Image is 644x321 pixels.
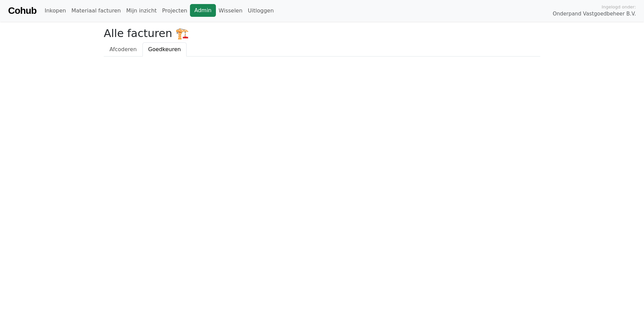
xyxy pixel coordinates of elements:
[142,42,187,57] a: Goedkeuren
[8,3,36,19] a: Cohub
[245,4,277,17] a: Uitloggen
[109,46,137,52] span: Afcoderen
[190,4,216,17] a: Admin
[42,4,68,17] a: Inkopen
[104,42,142,57] a: Afcoderen
[216,4,245,17] a: Wisselen
[104,27,540,40] h2: Alle facturen 🏗️
[602,4,636,10] span: Ingelogd onder:
[69,4,124,17] a: Materiaal facturen
[124,4,160,17] a: Mijn inzicht
[148,46,181,52] span: Goedkeuren
[553,10,636,18] span: Onderpand Vastgoedbeheer B.V.
[159,4,190,17] a: Projecten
